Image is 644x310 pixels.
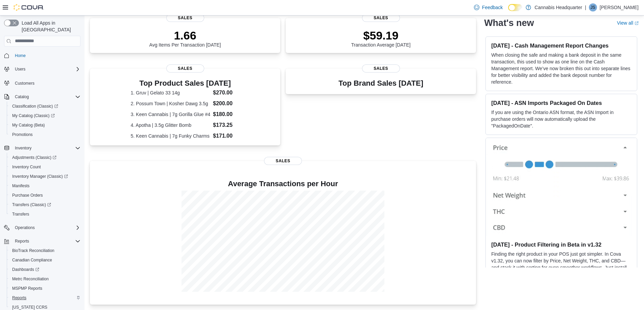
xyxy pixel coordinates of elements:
[9,284,45,292] a: MSPMP Reports
[9,182,32,190] a: Manifests
[12,295,26,301] span: Reports
[12,183,29,189] span: Manifests
[12,276,49,282] span: Metrc Reconciliation
[15,225,35,230] span: Operations
[12,237,80,245] span: Reports
[12,305,47,310] span: [US_STATE] CCRS
[9,210,32,218] a: Transfers
[9,294,80,302] span: Reports
[166,14,204,22] span: Sales
[166,64,204,73] span: Sales
[12,202,51,207] span: Transfers (Classic)
[9,131,35,139] a: Promotions
[1,78,83,88] button: Customers
[7,255,83,265] button: Canadian Compliance
[131,111,211,118] dt: 3. Keen Cannabis | 7g Gorilla Glue #4
[15,145,31,151] span: Inventory
[9,247,57,255] a: BioTrack Reconciliation
[12,212,29,217] span: Transfers
[12,93,80,101] span: Catalog
[7,284,83,293] button: MSPMP Reports
[12,286,42,291] span: MSPMP Reports
[12,224,38,232] button: Operations
[508,11,508,11] span: Dark Mode
[9,265,42,274] a: Dashboards
[213,89,240,97] dd: $270.00
[131,122,211,129] dt: 4. Apotha | 3.5g Glitter Bomb
[95,180,471,188] h4: Average Transactions per Hour
[617,20,639,26] a: View allExternal link
[9,210,80,218] span: Transfers
[491,109,631,129] p: If you are using the Ontario ASN format, the ASN Import in purchase orders will now automatically...
[9,256,80,264] span: Canadian Compliance
[1,92,83,102] button: Catalog
[9,163,44,171] a: Inventory Count
[9,275,80,283] span: Metrc Reconciliation
[635,21,639,25] svg: External link
[9,102,61,110] a: Classification (Classic)
[9,121,48,129] a: My Catalog (Beta)
[131,89,211,96] dt: 1. Gruv | Gelato 33 14g
[213,100,240,108] dd: $200.00
[9,172,80,180] span: Inventory Manager (Classic)
[15,94,29,100] span: Catalog
[12,51,80,60] span: Home
[12,144,80,152] span: Inventory
[213,132,240,140] dd: $171.00
[12,237,32,245] button: Reports
[9,247,80,255] span: BioTrack Reconciliation
[351,29,411,48] div: Transaction Average [DATE]
[9,256,55,264] a: Canadian Compliance
[7,181,83,191] button: Manifests
[491,241,631,248] h3: [DATE] - Product Filtering in Beta in v1.32
[12,113,55,118] span: My Catalog (Classic)
[600,3,639,11] p: [PERSON_NAME]
[7,191,83,200] button: Purchase Orders
[9,121,80,129] span: My Catalog (Beta)
[19,20,80,33] span: Load All Apps in [GEOGRAPHIC_DATA]
[12,164,41,170] span: Inventory Count
[7,162,83,172] button: Inventory Count
[508,4,522,11] input: Dark Mode
[149,29,221,42] p: 1.66
[213,110,240,118] dd: $180.00
[131,100,211,107] dt: 2. Possum Town | Kosher Dawg 3.5g
[12,65,80,73] span: Users
[491,100,631,106] h3: [DATE] - ASN Imports Packaged On Dates
[7,153,83,162] a: Adjustments (Classic)
[7,209,83,219] button: Transfers
[585,3,586,11] p: |
[12,65,28,73] button: Users
[9,163,80,171] span: Inventory Count
[9,294,29,302] a: Reports
[9,201,54,209] a: Transfers (Classic)
[213,121,240,129] dd: $173.25
[351,29,411,42] p: $59.19
[1,223,83,232] button: Operations
[12,155,56,160] span: Adjustments (Classic)
[12,79,80,87] span: Customers
[12,122,45,128] span: My Catalog (Beta)
[482,4,503,11] span: Feedback
[131,133,211,139] dt: 5. Keen Cannabis | 7g Funky Charms
[1,64,83,74] button: Users
[12,257,52,263] span: Canadian Compliance
[1,236,83,246] button: Reports
[1,51,83,60] button: Home
[12,267,39,272] span: Dashboards
[12,174,68,179] span: Inventory Manager (Classic)
[9,191,46,199] a: Purchase Orders
[15,53,26,58] span: Home
[9,275,51,283] a: Metrc Reconciliation
[491,52,631,85] p: When closing the safe and making a bank deposit in the same transaction, this used to show as one...
[9,153,80,162] span: Adjustments (Classic)
[12,193,43,198] span: Purchase Orders
[9,284,80,292] span: MSPMP Reports
[12,132,33,137] span: Promotions
[7,293,83,303] button: Reports
[9,102,80,110] span: Classification (Classic)
[15,66,25,72] span: Users
[264,157,302,165] span: Sales
[9,265,80,274] span: Dashboards
[14,4,44,11] img: Cova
